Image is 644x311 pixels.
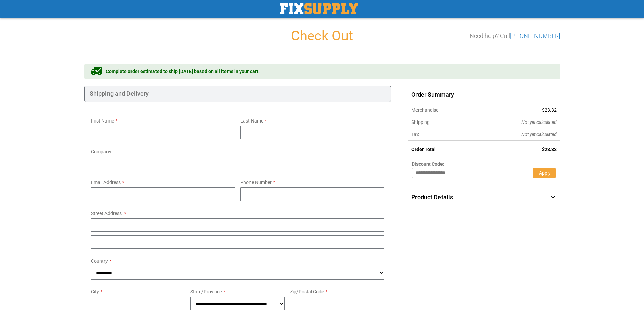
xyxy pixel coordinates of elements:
h1: Check Out [84,28,560,43]
span: Company [91,149,111,154]
h3: Need help? Call [470,32,560,39]
span: Order Summary [408,86,560,104]
strong: Order Total [411,147,436,152]
span: Not yet calculated [521,119,557,125]
span: Zip/Postal Code [290,289,324,294]
button: Apply [533,168,556,178]
span: Complete order estimated to ship [DATE] based on all items in your cart. [106,68,260,75]
span: $23.32 [542,147,557,152]
span: Email Address [91,180,121,185]
span: Country [91,258,108,264]
a: store logo [280,3,358,14]
span: $23.32 [542,107,557,113]
span: Shipping [411,119,430,125]
a: [PHONE_NUMBER] [510,32,560,39]
span: Not yet calculated [521,132,557,137]
span: First Name [91,118,114,124]
div: Shipping and Delivery [84,86,391,102]
th: Tax [408,128,476,141]
th: Merchandise [408,104,476,116]
span: Discount Code: [412,161,444,167]
span: State/Province [190,289,222,294]
span: Product Details [411,194,453,201]
span: Apply [539,170,551,176]
span: Phone Number [240,180,272,185]
img: Fix Industrial Supply [280,3,358,14]
span: Street Address [91,210,122,216]
span: City [91,289,99,294]
span: Last Name [240,118,263,124]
